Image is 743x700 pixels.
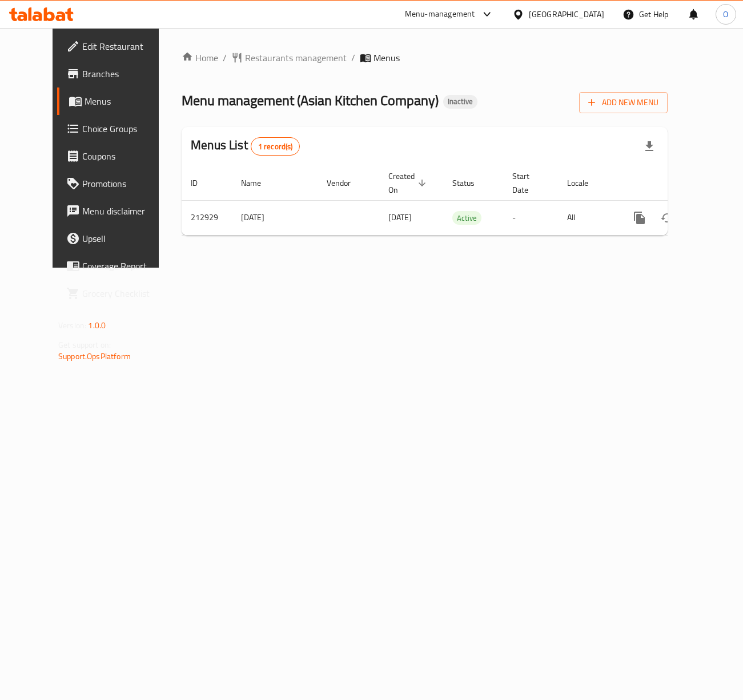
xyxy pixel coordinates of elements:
span: Created On [388,169,429,197]
span: Version: [58,318,86,333]
div: Total records count [251,137,300,156]
span: Name [241,176,276,190]
span: Coupons [82,149,167,163]
span: O [723,8,728,21]
a: Menus [57,87,176,115]
div: Inactive [443,95,477,109]
span: Active [452,212,481,225]
li: / [223,51,227,65]
span: Edit Restaurant [82,39,167,53]
span: Locale [567,176,603,190]
span: Grocery Checklist [82,287,167,300]
span: ID [191,176,212,190]
a: Restaurants management [231,51,347,65]
td: All [558,200,617,235]
span: Get support on: [58,337,111,352]
span: Menus [373,51,400,65]
span: Branches [82,67,167,81]
a: Choice Groups [57,115,176,142]
span: Status [452,176,489,190]
td: 212929 [182,200,232,235]
div: Active [452,211,481,225]
span: 1 record(s) [251,141,300,152]
nav: breadcrumb [182,51,668,65]
span: Menus [85,94,167,108]
span: Start Date [512,169,544,197]
button: Add New Menu [579,92,668,113]
td: [DATE] [232,200,318,235]
span: Promotions [82,177,167,190]
span: Menu disclaimer [82,204,167,218]
span: Upsell [82,232,167,245]
li: / [351,51,355,65]
button: Change Status [653,204,681,232]
a: Grocery Checklist [57,280,176,307]
td: - [503,200,558,235]
div: [GEOGRAPHIC_DATA] [529,8,604,21]
span: Inactive [443,97,477,106]
a: Coverage Report [57,252,176,280]
span: Restaurants management [245,51,347,65]
a: Home [182,51,218,65]
span: Add New Menu [588,96,658,110]
div: Menu-management [405,7,475,21]
a: Promotions [57,170,176,197]
span: Coverage Report [82,259,167,273]
a: Branches [57,60,176,87]
span: Choice Groups [82,122,167,136]
a: Coupons [57,142,176,170]
button: more [626,204,653,232]
a: Menu disclaimer [57,197,176,225]
a: Support.OpsPlatform [58,349,131,364]
span: Menu management ( Asian Kitchen Company ) [182,87,439,113]
span: [DATE] [388,210,412,225]
h2: Menus List [191,137,300,156]
span: 1.0.0 [88,318,106,333]
a: Edit Restaurant [57,33,176,60]
span: Vendor [327,176,366,190]
a: Upsell [57,225,176,252]
div: Export file [636,133,663,160]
